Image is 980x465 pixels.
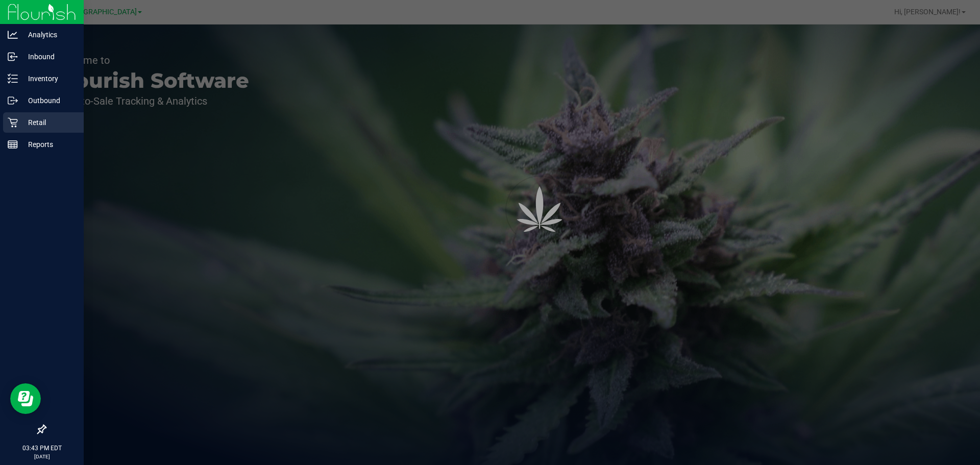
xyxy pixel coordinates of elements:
[5,453,79,460] p: [DATE]
[18,94,79,107] p: Outbound
[8,30,18,40] inline-svg: Analytics
[18,51,79,63] p: Inbound
[18,72,79,85] p: Inventory
[10,383,41,414] iframe: Resource center
[8,139,18,150] inline-svg: Reports
[18,29,79,41] p: Analytics
[18,116,79,129] p: Retail
[8,117,18,128] inline-svg: Retail
[8,95,18,106] inline-svg: Outbound
[18,138,79,151] p: Reports
[5,444,79,453] p: 03:43 PM EDT
[8,74,18,84] inline-svg: Inventory
[8,52,18,62] inline-svg: Inbound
